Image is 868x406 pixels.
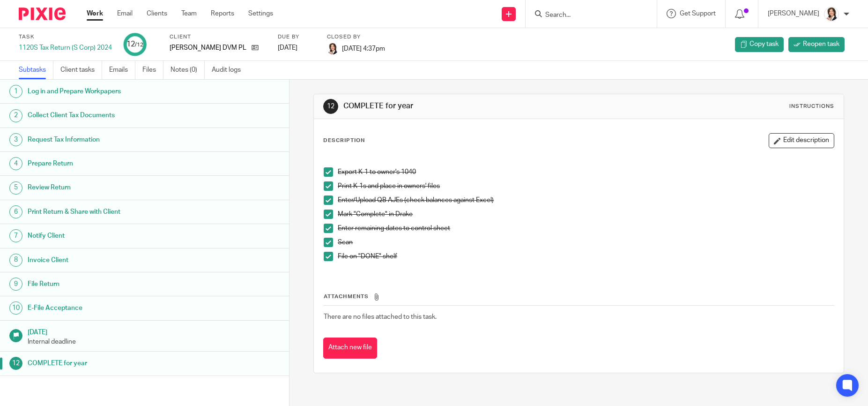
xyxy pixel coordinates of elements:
[212,61,248,79] a: Audit logs
[323,338,377,359] button: Attach new file
[142,61,163,79] a: Files
[28,301,196,315] h1: E-File Acceptance
[9,85,22,98] div: 1
[338,252,833,261] p: File on "DONE" shelf
[28,108,196,122] h1: Collect Client Tax Documents
[803,39,839,49] span: Reopen task
[680,10,716,17] span: Get Support
[135,42,143,47] small: /12
[338,181,833,191] p: Print K-1s and place in owners' files
[9,254,22,267] div: 8
[278,33,315,41] label: Due by
[60,61,102,79] a: Client tasks
[788,37,845,52] a: Reopen task
[28,337,280,346] p: Internal deadline
[327,33,385,41] label: Closed by
[19,43,112,53] div: 1120S Tax Return (S Corp) 2024
[338,224,833,233] p: Enter remaining dates to control sheet
[28,205,196,219] h1: Print Return & Share with Client
[278,43,315,53] div: [DATE]
[170,33,266,41] label: Client
[87,9,103,18] a: Work
[735,37,784,52] a: Copy task
[9,157,22,170] div: 4
[28,229,196,243] h1: Notify Client
[824,7,839,22] img: BW%20Website%203%20-%20square.jpg
[28,157,196,171] h1: Prepare Return
[338,238,833,247] p: Scan
[9,301,22,315] div: 10
[28,356,196,370] h1: COMPLETE for year
[19,8,66,20] img: Pixie
[28,253,196,267] h1: Invoice Client
[28,325,280,337] h1: [DATE]
[109,61,135,79] a: Emails
[749,39,779,49] span: Copy task
[181,9,197,18] a: Team
[9,229,22,242] div: 7
[768,9,819,18] p: [PERSON_NAME]
[769,133,834,148] button: Edit description
[147,9,167,18] a: Clients
[9,109,22,122] div: 2
[323,137,365,144] p: Description
[28,84,196,98] h1: Log in and Prepare Workpapers
[171,61,205,79] a: Notes (0)
[9,357,22,370] div: 12
[544,11,629,20] input: Search
[9,133,22,146] div: 3
[117,9,133,18] a: Email
[323,99,338,114] div: 12
[28,180,196,195] h1: Review Return
[9,278,22,291] div: 9
[126,39,143,50] div: 12
[343,101,599,111] h1: COMPLETE for year
[789,103,834,110] div: Instructions
[9,181,22,195] div: 5
[342,45,385,52] span: [DATE] 4:37pm
[28,277,196,291] h1: File Return
[338,210,833,219] p: Mark "Complete" in Drake
[170,43,247,53] p: [PERSON_NAME] DVM PLLC
[324,294,369,299] span: Attachments
[327,43,338,54] img: BW%20Website%203%20-%20square.jpg
[211,9,234,18] a: Reports
[28,133,196,147] h1: Request Tax Information
[324,314,437,320] span: There are no files attached to this task.
[338,167,833,177] p: Export K-1 to owner's 1040
[248,9,273,18] a: Settings
[338,195,833,205] p: Enter/Upload QB AJEs (check balances against Excel)
[19,33,112,41] label: Task
[19,61,53,79] a: Subtasks
[9,205,22,218] div: 6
